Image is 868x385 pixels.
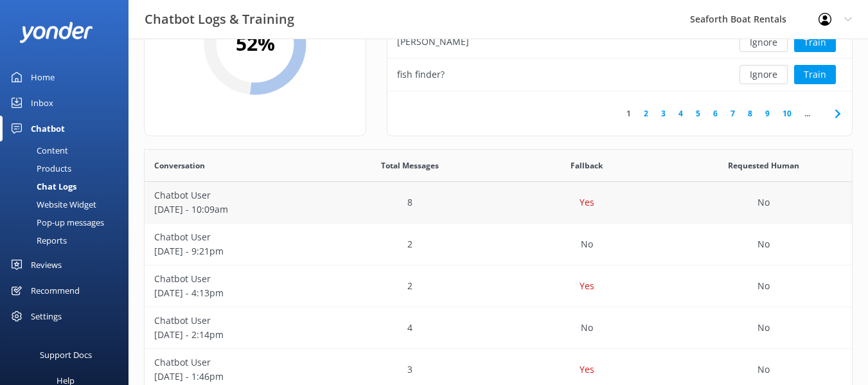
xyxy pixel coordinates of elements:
[798,107,817,120] span: ...
[145,265,852,307] div: row
[236,28,275,59] h2: 52 %
[757,321,770,335] p: No
[8,195,128,213] a: Website Widget
[8,213,128,231] a: Pop-up messages
[8,141,68,159] div: Content
[31,90,53,116] div: Inbox
[581,321,593,335] p: No
[8,213,104,231] div: Pop-up messages
[689,107,707,120] a: 5
[40,342,92,368] div: Support Docs
[154,159,205,172] span: Conversation
[620,107,637,120] a: 1
[154,230,312,244] p: Chatbot User
[741,107,759,120] a: 8
[580,363,594,377] p: Yes
[8,177,128,195] a: Chat Logs
[637,107,655,120] a: 2
[728,159,799,172] span: Requested Human
[387,58,852,91] div: row
[145,307,852,349] div: row
[8,177,76,195] div: Chat Logs
[407,195,412,210] p: 8
[154,314,312,328] p: Chatbot User
[8,231,128,249] a: Reports
[19,22,93,43] img: yonder-white-logo.png
[8,195,96,213] div: Website Widget
[145,9,294,30] h3: Chatbot Logs & Training
[655,107,672,120] a: 3
[672,107,689,120] a: 4
[740,33,788,52] button: Ignore
[387,26,852,58] div: row
[757,237,770,251] p: No
[154,188,312,202] p: Chatbot User
[8,159,128,177] a: Products
[154,272,312,286] p: Chatbot User
[581,237,593,251] p: No
[707,107,724,120] a: 6
[145,182,852,224] div: row
[381,159,439,172] span: Total Messages
[154,328,312,342] p: [DATE] - 2:14pm
[397,35,469,49] div: [PERSON_NAME]
[571,159,603,172] span: Fallback
[407,237,412,251] p: 2
[31,252,62,278] div: Reviews
[724,107,741,120] a: 7
[145,224,852,265] div: row
[154,286,312,300] p: [DATE] - 4:13pm
[154,244,312,258] p: [DATE] - 9:21pm
[757,363,770,377] p: No
[8,141,128,159] a: Content
[407,363,412,377] p: 3
[154,355,312,370] p: Chatbot User
[407,321,412,335] p: 4
[31,116,65,141] div: Chatbot
[776,107,798,120] a: 10
[154,202,312,217] p: [DATE] - 10:09am
[580,195,594,210] p: Yes
[31,278,80,303] div: Recommend
[31,64,55,90] div: Home
[31,303,62,329] div: Settings
[8,231,67,249] div: Reports
[757,279,770,293] p: No
[580,279,594,293] p: Yes
[759,107,776,120] a: 9
[407,279,412,293] p: 2
[397,67,445,82] div: fish finder?
[794,65,836,84] button: Train
[757,195,770,210] p: No
[740,65,788,84] button: Ignore
[8,159,71,177] div: Products
[794,33,836,52] button: Train
[154,370,312,384] p: [DATE] - 1:46pm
